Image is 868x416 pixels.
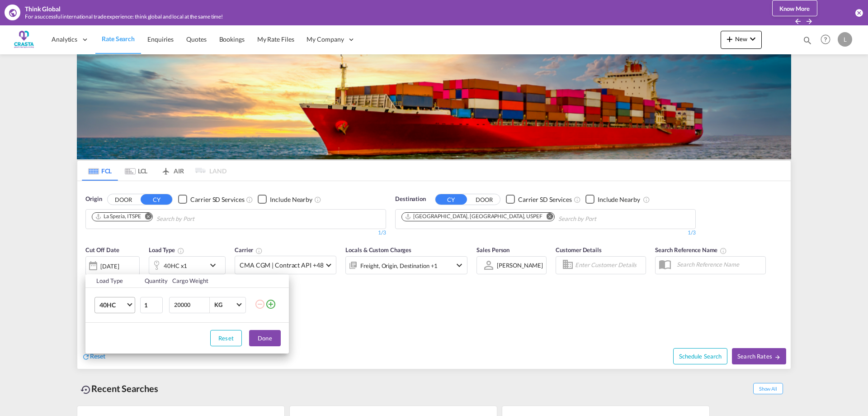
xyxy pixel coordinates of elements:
[265,299,276,310] md-icon: icon-plus-circle-outline
[139,274,167,287] th: Quantity
[94,297,135,313] md-select: Choose: 40HC
[255,299,265,310] md-icon: icon-minus-circle-outline
[172,277,249,285] div: Cargo Weight
[173,297,209,313] input: Enter Weight
[214,301,222,308] div: KG
[249,330,281,346] button: Done
[210,330,242,346] button: Reset
[85,274,139,287] th: Load Type
[99,301,126,310] span: 40HC
[140,297,163,313] input: Qty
